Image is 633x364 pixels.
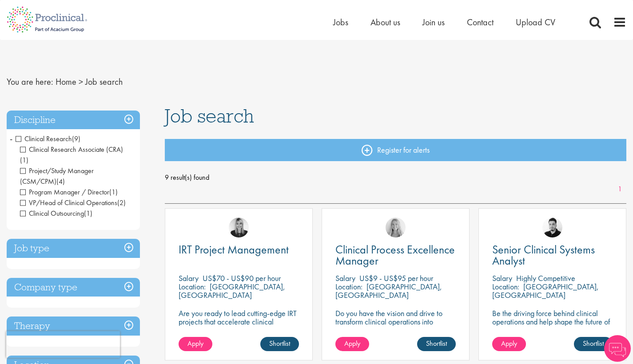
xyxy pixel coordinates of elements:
a: Senior Clinical Systems Analyst [492,244,613,266]
a: Shortlist [417,337,456,351]
span: Salary [492,273,512,283]
span: Clinical Research [16,134,72,143]
a: Apply [492,337,526,351]
p: Highly Competitive [516,273,575,283]
span: (1) [20,155,28,165]
a: Register for alerts [165,139,626,161]
a: Upload CV [516,16,555,28]
span: 9 result(s) found [165,171,626,184]
img: Chatbot [604,335,631,362]
p: [GEOGRAPHIC_DATA], [GEOGRAPHIC_DATA] [335,281,442,300]
img: Janelle Jones [229,218,249,237]
h3: Therapy [7,317,140,336]
span: Location: [179,281,206,292]
a: Apply [179,337,212,351]
p: [GEOGRAPHIC_DATA], [GEOGRAPHIC_DATA] [179,281,285,300]
span: Job search [165,104,254,128]
p: Be the driving force behind clinical operations and help shape the future of pharma innovation. [492,309,613,334]
p: Do you have the vision and drive to transform clinical operations into models of excellence in a ... [335,309,456,343]
a: 1 [613,184,626,194]
span: Clinical Outsourcing [20,209,92,218]
p: US$70 - US$90 per hour [203,273,281,283]
h3: Job type [7,239,140,258]
img: Shannon Briggs [386,218,406,237]
a: Jobs [333,16,348,28]
span: > [79,76,83,87]
span: Apply [187,339,203,348]
span: (1) [109,187,118,197]
span: - [10,132,12,145]
a: Shortlist [574,337,613,351]
span: Salary [335,273,355,283]
iframe: reCAPTCHA [6,331,120,358]
span: Clinical Process Excellence Manager [335,242,455,268]
a: IRT Project Management [179,244,299,255]
span: Location: [492,281,519,292]
p: [GEOGRAPHIC_DATA], [GEOGRAPHIC_DATA] [492,281,599,300]
a: Apply [335,337,369,351]
p: US$9 - US$95 per hour [359,273,433,283]
span: Clinical Outsourcing [20,209,84,218]
h3: Company type [7,278,140,297]
span: Program Manager / Director [20,187,118,197]
a: breadcrumb link [56,76,76,87]
a: Clinical Process Excellence Manager [335,244,456,266]
a: Shortlist [260,337,299,351]
span: (1) [84,209,92,218]
span: Salary [179,273,199,283]
span: Clinical Research [16,134,80,143]
span: Job search [85,76,123,87]
span: (2) [117,198,126,207]
span: Clinical Research Associate (CRA) [20,145,123,154]
span: VP/Head of Clinical Operations [20,198,126,207]
span: Clinical Research Associate (CRA) [20,145,123,165]
span: Program Manager / Director [20,187,109,197]
span: Apply [344,339,360,348]
span: (9) [72,134,80,143]
span: Project/Study Manager (CSM/CPM) [20,166,94,186]
p: Are you ready to lead cutting-edge IRT projects that accelerate clinical breakthroughs in biotech? [179,309,299,334]
span: Apply [501,339,517,348]
span: (4) [56,177,65,186]
a: Join us [422,16,445,28]
a: About us [370,16,400,28]
span: Senior Clinical Systems Analyst [492,242,595,268]
span: VP/Head of Clinical Operations [20,198,117,207]
h3: Discipline [7,111,140,130]
a: Contact [467,16,494,28]
span: You are here: [7,76,53,87]
img: Anderson Maldonado [542,218,562,237]
span: IRT Project Management [179,242,289,257]
span: Location: [335,281,362,292]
